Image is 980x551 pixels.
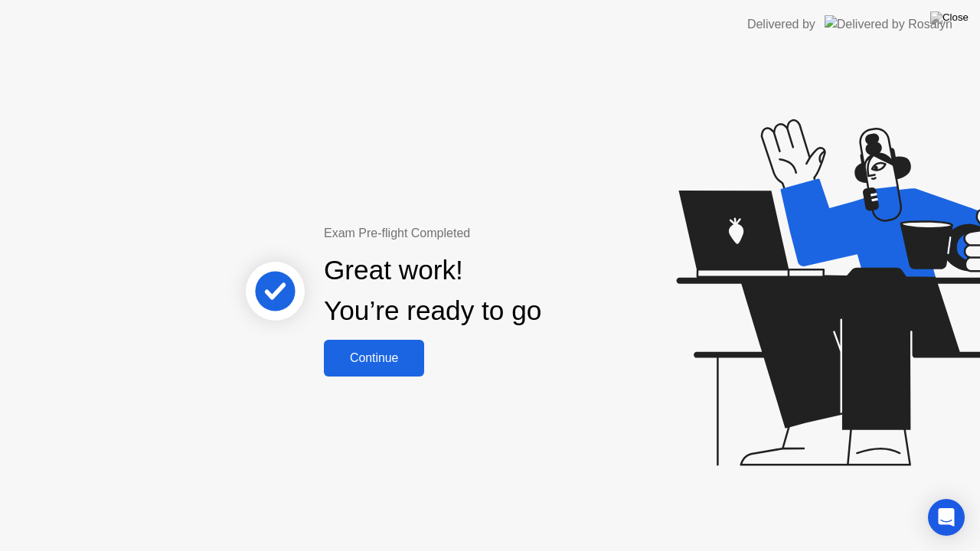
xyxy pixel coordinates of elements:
div: Continue [328,351,420,365]
img: Delivered by Rosalyn [825,15,952,33]
img: Close [930,11,969,24]
div: Exam Pre-flight Completed [324,224,640,243]
div: Delivered by [747,15,815,34]
div: Open Intercom Messenger [928,499,965,536]
button: Continue [324,340,424,377]
div: Great work! You’re ready to go [324,250,541,331]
